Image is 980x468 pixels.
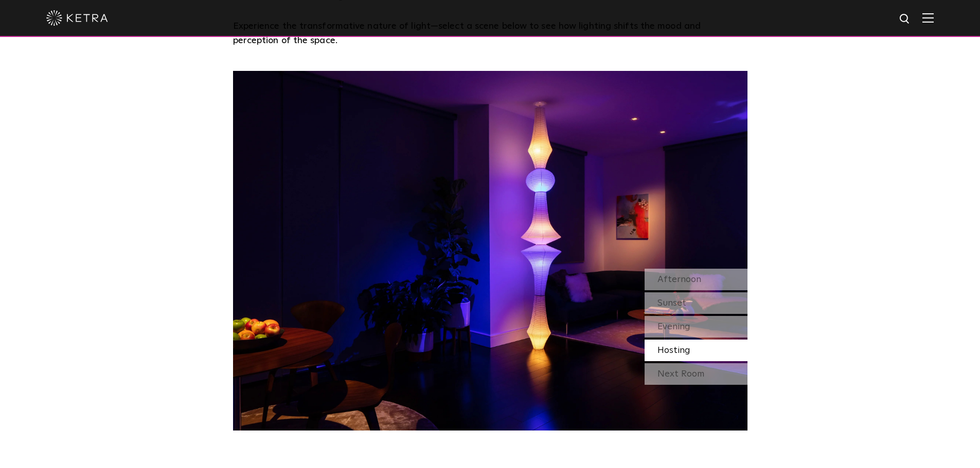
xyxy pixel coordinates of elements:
span: Hosting [657,346,690,355]
img: SS_HBD_LivingRoom_Desktop_04 [233,71,747,430]
span: Sunset [657,298,686,308]
img: ketra-logo-2019-white [46,10,108,26]
div: Next Room [645,363,747,385]
img: search icon [899,13,912,26]
span: Afternoon [657,275,701,284]
img: Hamburger%20Nav.svg [922,13,934,23]
span: Evening [657,322,690,331]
